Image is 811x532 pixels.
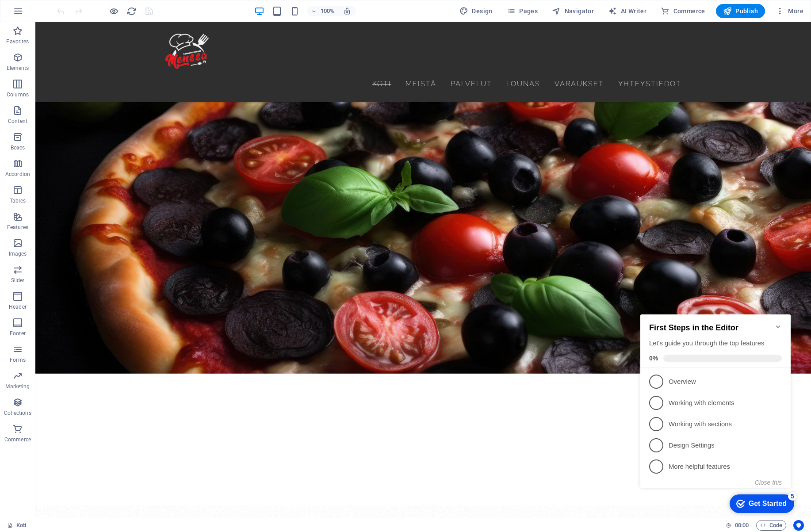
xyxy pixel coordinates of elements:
span: Navigator [552,7,594,15]
p: Accordion [5,171,30,178]
button: AI Writer [604,4,650,18]
div: Design (Ctrl+Alt+Y) [456,4,496,18]
div: 5 [151,190,160,199]
p: Forms [10,356,26,364]
li: More helpful features [4,154,154,175]
h6: Session time [726,520,749,531]
div: Get Started [112,198,150,206]
p: Elements [7,65,29,72]
button: Pages [503,4,541,18]
p: Design Settings [32,139,138,148]
p: Commerce [4,436,31,443]
p: More helpful features [32,160,138,169]
li: Design Settings [4,133,154,154]
span: More [776,7,803,15]
button: Commerce [657,4,709,18]
button: Publish [716,4,765,18]
li: Working with elements [4,90,154,111]
p: Images [9,250,27,257]
p: Footer [10,330,26,337]
p: Header [9,303,27,310]
span: AI Writer [608,7,647,15]
button: More [772,4,807,18]
button: Click here to leave preview mode and continue editing [108,6,119,16]
span: 00 00 [735,520,749,531]
p: Working with elements [32,96,138,106]
p: Content [8,118,27,125]
span: Pages [507,7,538,15]
li: Overview [4,69,154,90]
p: Columns [7,91,29,98]
p: Tables [10,197,26,204]
span: Design [459,7,493,15]
span: 0% [12,53,27,60]
div: Get Started 5 items remaining, 0% complete [93,192,157,211]
li: Working with sections [4,111,154,133]
button: Code [756,520,786,531]
p: Working with sections [32,118,138,127]
span: Commerce [661,7,705,15]
span: [DOMAIN_NAME] [229,370,340,385]
a: Click to cancel selection. Double-click to open Pages [7,520,26,531]
button: Design [456,4,496,18]
p: Overview [32,75,138,84]
span: Code [760,520,782,531]
button: Navigator [548,4,597,18]
p: Features [7,224,28,231]
button: 100% [307,6,338,16]
i: Reload page [126,6,137,16]
p: Marketing [5,383,30,390]
button: Usercentrics [793,520,804,531]
span: Publish [723,7,758,15]
span: : [741,522,742,528]
i: On resize automatically adjust zoom level to fit chosen device. [343,7,351,15]
p: Collections [4,410,31,417]
p: Boxes [11,144,25,151]
h2: First Steps in the Editor [12,21,145,31]
div: Let's guide you through the top features [12,37,145,46]
h6: 100% [320,6,334,16]
p: Favorites [6,38,29,45]
button: Close this [118,177,145,184]
button: reload [126,6,137,16]
div: Minimize checklist [138,21,145,28]
p: Slider [11,277,25,284]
